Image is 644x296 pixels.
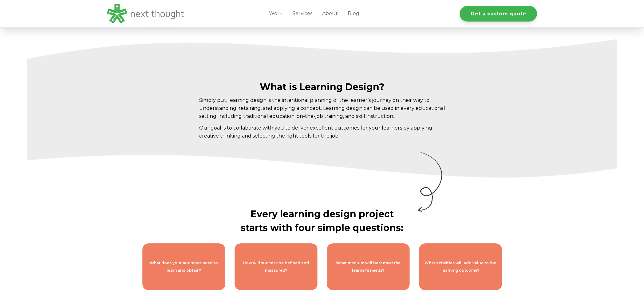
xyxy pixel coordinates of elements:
[332,259,405,274] p: What medium will best meet the learner’s needs?
[417,152,443,213] img: Arrow (1)
[147,259,220,274] p: What does your audience need to learn and obtain?
[460,6,537,22] a: Get a custom quote
[138,243,507,290] ul: Image grid with {{ image_count }} images.
[260,81,385,93] span: What is Learning Design?
[199,97,445,119] span: Simply put, learning design is the intentional planning of the learner’s journey on their way to ...
[107,4,184,23] img: LG - NextThought Logo
[199,125,432,139] span: Our goal is to collaborate with you to deliver excellent outcomes for your learners by applying c...
[424,259,497,274] p: What activities will add value to the learning outcome?
[239,259,313,274] div: How will success be defined and measured?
